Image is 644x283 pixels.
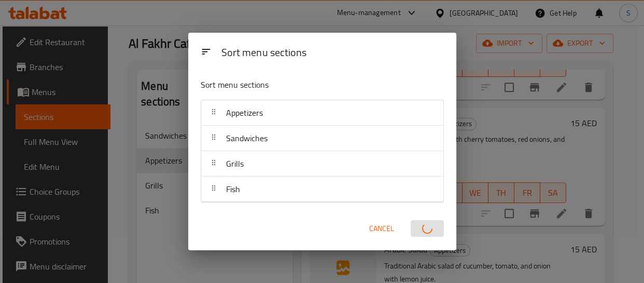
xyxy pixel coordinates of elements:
[369,222,394,235] span: Cancel
[217,42,448,65] div: Sort menu sections
[201,177,443,202] div: Fish
[226,156,244,171] span: Grills
[226,105,263,120] span: Appetizers
[226,130,268,146] span: Sandwiches
[201,100,443,126] div: Appetizers
[201,151,443,177] div: Grills
[226,181,240,197] span: Fish
[365,219,398,238] button: Cancel
[201,78,394,91] p: Sort menu sections
[201,126,443,151] div: Sandwiches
